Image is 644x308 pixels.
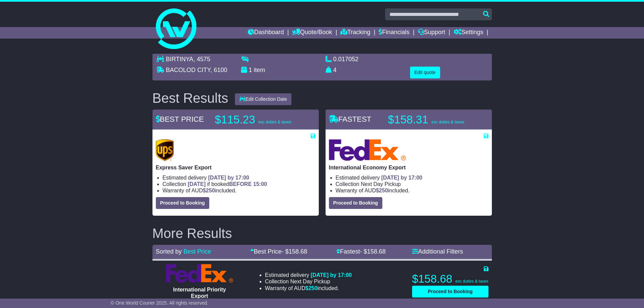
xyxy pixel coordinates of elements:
span: 250 [206,188,215,193]
span: - $ [282,248,307,255]
a: Best Price- $158.68 [250,248,307,255]
img: UPS (new): Express Saver Export [156,139,174,161]
a: Tracking [340,27,370,39]
a: Additional Filters [412,248,463,255]
span: 0.017052 [333,56,359,63]
p: Express Saver Export [156,164,315,171]
p: $158.68 [412,272,488,286]
li: Collection [163,181,315,187]
span: 1 [249,67,252,73]
span: © One World Courier 2025. All rights reserved. [111,300,209,306]
p: $115.23 [215,113,300,126]
span: 4 [333,67,337,73]
span: 15:00 [253,181,267,187]
a: Dashboard [248,27,284,39]
span: [DATE] [188,181,206,187]
li: Estimated delivery [336,174,488,181]
span: 158.68 [289,248,307,255]
span: $ [203,188,215,193]
span: exc duties & taxes [455,279,488,284]
span: $ [305,285,317,291]
li: Warranty of AUD included. [336,187,488,194]
button: Proceed to Booking [156,197,209,209]
span: 158.68 [367,248,386,255]
a: Best Price [184,248,211,255]
span: [DATE] by 17:00 [208,175,249,181]
li: Warranty of AUD included. [163,187,315,194]
li: Collection [336,181,488,187]
span: Sorted by [156,248,182,255]
span: exc duties & taxes [431,120,464,124]
span: BACOLOD CITY [166,67,211,73]
a: Settings [454,27,483,39]
a: Financials [379,27,409,39]
button: Proceed to Booking [412,286,488,298]
span: 250 [308,285,317,291]
span: [DATE] by 17:00 [381,175,423,181]
span: exc duties & taxes [258,120,291,124]
img: FedEx Express: International Priority Export [166,264,233,283]
img: FedEx Express: International Economy Export [329,139,406,161]
span: BEST PRICE [156,115,204,123]
li: Collection [265,278,352,285]
span: International Priority Export [173,287,226,299]
h2: More Results [152,226,492,241]
div: Best Results [149,91,232,105]
span: BIRTINYA [166,56,193,63]
a: Quote/Book [292,27,332,39]
span: [DATE] by 17:00 [311,272,352,278]
p: International Economy Export [329,164,488,171]
span: item [254,67,265,73]
span: , 6100 [210,67,227,73]
span: $ [376,188,388,193]
li: Estimated delivery [265,272,352,278]
button: Edit quote [410,67,440,78]
span: FASTEST [329,115,372,123]
a: Support [418,27,445,39]
span: BEFORE [229,181,252,187]
button: Edit Collection Date [235,93,291,105]
span: , 4575 [193,56,210,63]
span: Next Day Pickup [361,181,401,187]
span: if booked [188,181,267,187]
li: Warranty of AUD included. [265,285,352,291]
li: Estimated delivery [163,174,315,181]
button: Proceed to Booking [329,197,382,209]
a: Fastest- $158.68 [336,248,386,255]
span: 250 [379,188,388,193]
p: $158.31 [388,113,473,126]
span: Next Day Pickup [290,279,330,284]
span: - $ [360,248,386,255]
